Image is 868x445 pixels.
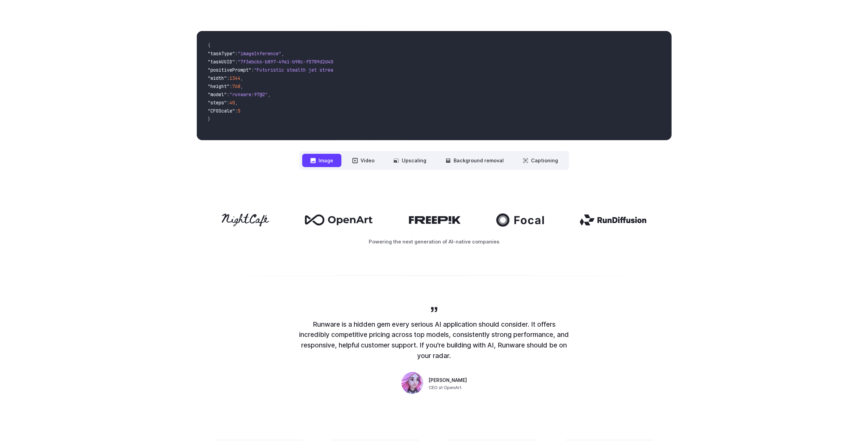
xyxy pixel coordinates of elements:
[240,75,243,81] span: ,
[235,108,238,114] span: :
[208,83,230,89] span: "height"
[197,238,672,246] p: Powering the next generation of AI-native companies
[208,67,251,73] span: "positivePrompt"
[230,83,232,89] span: :
[298,319,571,361] p: Runware is a hidden gem every serious AI application should consider. It offers incredibly compet...
[227,75,230,81] span: :
[302,154,341,167] button: Image
[268,91,270,98] span: ,
[238,59,341,65] span: "7f3ebcb6-b897-49e1-b98c-f5789d2d40d7"
[515,154,566,167] button: Captioning
[235,100,238,106] span: ,
[429,377,467,384] span: [PERSON_NAME]
[208,50,235,57] span: "taskType"
[429,384,461,391] span: CEO at OpenArt
[227,100,230,106] span: :
[208,91,227,98] span: "model"
[235,59,238,65] span: :
[208,59,235,65] span: "taskUUID"
[254,67,502,73] span: "Futuristic stealth jet streaking through a neon-lit cityscape with glowing purple exhaust"
[344,154,383,167] button: Video
[230,100,235,106] span: 40
[232,83,240,89] span: 768
[401,372,423,394] img: Person
[208,100,227,106] span: "steps"
[281,50,284,57] span: ,
[230,75,240,81] span: 1344
[238,108,240,114] span: 5
[240,83,243,89] span: ,
[251,67,254,73] span: :
[208,75,227,81] span: "width"
[227,91,230,98] span: :
[235,50,238,57] span: :
[437,154,512,167] button: Background removal
[385,154,435,167] button: Upscaling
[238,50,281,57] span: "imageInference"
[230,91,268,98] span: "runware:97@2"
[208,116,210,122] span: }
[208,42,210,48] span: {
[208,108,235,114] span: "CFGScale"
